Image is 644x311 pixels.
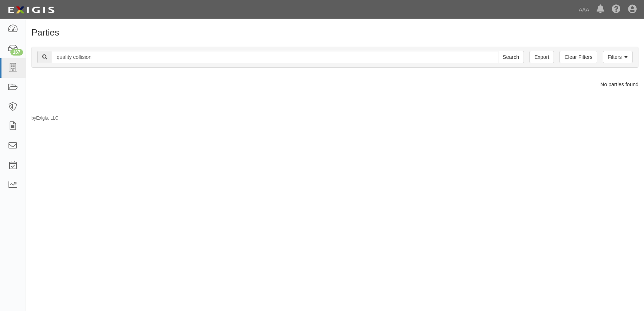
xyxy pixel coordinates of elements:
input: Search [498,51,524,63]
div: 167 [10,49,23,56]
img: logo-5460c22ac91f19d4615b14bd174203de0afe785f0fc80cf4dbbc73dc1793850b.png [6,3,57,17]
a: AAA [575,2,593,17]
a: Export [530,51,554,63]
a: Filters [603,51,633,63]
i: Help Center - Complianz [612,5,621,14]
input: Search [52,51,498,63]
a: Clear Filters [560,51,597,63]
small: by [31,115,59,121]
div: No parties found [26,81,644,88]
h1: Parties [31,28,638,37]
a: Exigis, LLC [36,116,59,121]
